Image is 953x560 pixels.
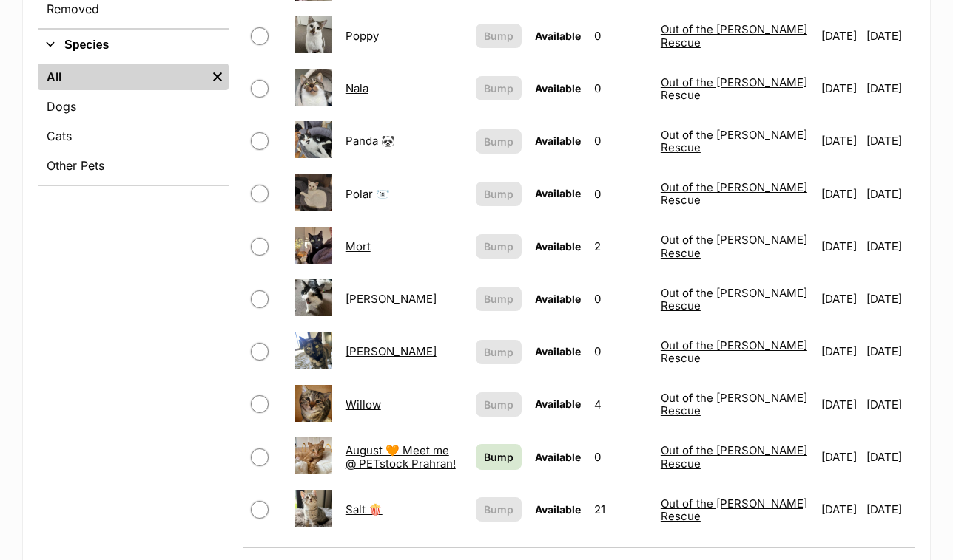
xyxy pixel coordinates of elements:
a: Out of the [PERSON_NAME] Rescue [661,75,807,102]
td: 0 [588,273,653,324]
div: Species [38,61,229,185]
button: Bump [476,497,522,522]
td: [DATE] [815,379,865,430]
span: Bump [484,502,513,517]
a: Willow [346,397,381,412]
span: Available [535,345,581,358]
td: 0 [588,326,653,377]
a: Salt 🍿 [346,502,383,516]
td: [DATE] [815,273,865,324]
button: Bump [476,129,522,154]
td: [DATE] [866,221,914,272]
a: August 🧡 Meet me @ PETstock Prahran! [346,443,456,470]
td: [DATE] [815,168,865,219]
td: 21 [588,484,653,535]
span: Bump [484,81,513,96]
td: [DATE] [866,63,914,114]
td: [DATE] [815,431,865,482]
td: 0 [588,115,653,166]
td: 0 [588,431,653,482]
a: [PERSON_NAME] [346,292,437,306]
td: [DATE] [866,168,914,219]
td: [DATE] [866,273,914,324]
a: Mort [346,239,371,253]
td: [DATE] [866,326,914,377]
a: Out of the [PERSON_NAME] Rescue [661,22,807,49]
span: Bump [484,397,513,412]
button: Species [38,35,229,55]
span: Available [535,82,581,95]
button: Bump [476,234,522,259]
td: 2 [588,221,653,272]
td: [DATE] [866,115,914,166]
a: Poppy [346,29,379,43]
span: Available [535,187,581,199]
span: Bump [484,239,513,254]
a: Nala [346,81,368,95]
button: Bump [476,392,522,417]
span: Bump [484,28,513,44]
a: Other Pets [38,152,229,179]
td: [DATE] [815,10,865,61]
a: Remove filter [206,64,229,90]
span: Bump [484,186,513,202]
td: [DATE] [815,63,865,114]
a: Out of the [PERSON_NAME] Rescue [661,338,807,365]
button: Bump [476,340,522,364]
td: 0 [588,10,653,61]
a: Out of the [PERSON_NAME] Rescue [661,496,807,523]
a: Out of the [PERSON_NAME] Rescue [661,443,807,470]
td: 0 [588,168,653,219]
a: Polar 🐻‍❄️ [346,187,390,201]
span: Available [535,503,581,516]
a: Panda 🐼 [346,134,395,148]
button: Bump [476,76,522,100]
button: Bump [476,182,522,206]
a: Out of the [PERSON_NAME] Rescue [661,233,807,259]
td: 4 [588,379,653,430]
a: Out of the [PERSON_NAME] Rescue [661,286,807,313]
span: Available [535,30,581,42]
span: Bump [484,134,513,149]
a: Out of the [PERSON_NAME] Rescue [661,391,807,417]
td: 0 [588,63,653,114]
span: Bump [484,344,513,360]
a: Out of the [PERSON_NAME] Rescue [661,180,807,207]
span: Available [535,451,581,463]
td: [DATE] [815,115,865,166]
span: Available [535,293,581,305]
a: Dogs [38,93,229,120]
a: All [38,64,206,90]
button: Bump [476,24,522,48]
td: [DATE] [866,379,914,430]
a: Out of the [PERSON_NAME] Rescue [661,128,807,154]
span: Bump [484,291,513,307]
span: Available [535,397,581,410]
a: [PERSON_NAME] [346,344,437,358]
td: [DATE] [815,221,865,272]
a: Cats [38,123,229,149]
td: [DATE] [866,484,914,535]
td: [DATE] [815,326,865,377]
span: Available [535,134,581,147]
span: Available [535,240,581,253]
td: [DATE] [815,484,865,535]
span: Bump [484,449,513,465]
a: Bump [476,444,522,470]
td: [DATE] [866,10,914,61]
td: [DATE] [866,431,914,482]
button: Bump [476,287,522,311]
